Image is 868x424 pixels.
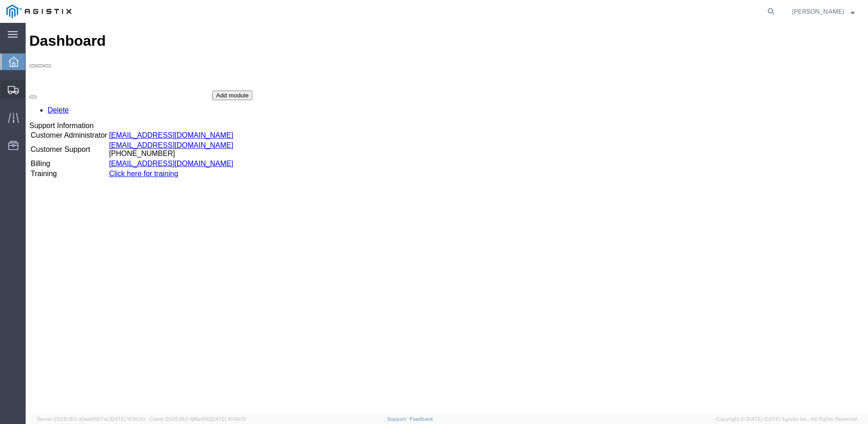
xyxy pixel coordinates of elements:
span: Copyright © [DATE]-[DATE] Agistix Inc., All Rights Reserved [716,415,857,423]
span: Client: 2025.18.0-198a450 [149,416,246,422]
a: Feedback [410,416,433,422]
a: [EMAIL_ADDRESS][DOMAIN_NAME] [83,137,207,145]
span: Server: 2025.18.0-a0edd1917ac [37,416,145,422]
span: Dennis Valles [792,6,844,16]
button: [PERSON_NAME] [792,6,855,17]
td: Customer Support [5,118,82,135]
td: [PHONE_NUMBER] [83,118,208,135]
button: Add module [187,68,227,77]
td: Training [5,146,82,156]
td: Billing [5,136,82,145]
span: [DATE] 10:06:13 [210,416,246,422]
a: [EMAIL_ADDRESS][DOMAIN_NAME] [83,108,207,116]
iframe: FS Legacy Container [26,23,868,414]
a: Support [387,416,410,422]
a: Click here for training [83,147,152,155]
span: [DATE] 10:10:00 [109,416,145,422]
a: [EMAIL_ADDRESS][DOMAIN_NAME] [83,118,207,126]
img: logo [6,5,71,18]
